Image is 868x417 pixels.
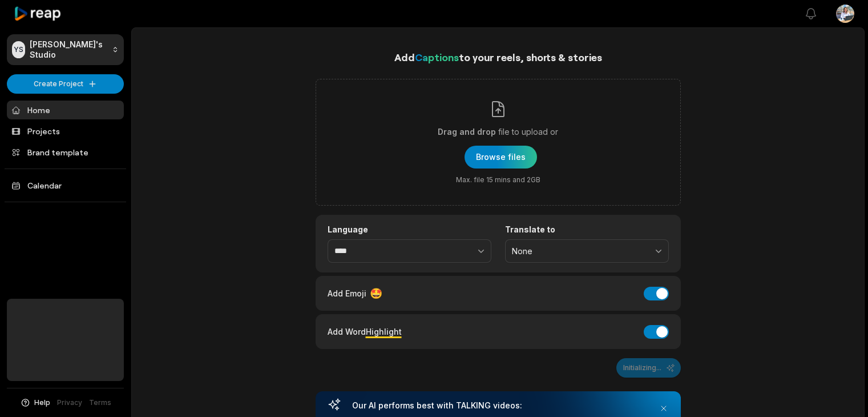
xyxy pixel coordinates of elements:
span: file to upload or [498,125,558,139]
span: Max. file 15 mins and 2GB [456,175,540,185]
span: Captions [415,51,459,63]
h3: Our AI performs best with TALKING videos: [352,400,644,411]
span: Highlight [366,327,402,336]
span: 🤩 [370,286,382,301]
a: Home [7,101,124,119]
div: YS [12,41,25,58]
div: Add Word [328,324,402,339]
a: Terms [89,398,111,408]
a: Calendar [7,176,124,195]
button: Drag and dropfile to upload orMax. file 15 mins and 2GB [465,146,537,169]
span: Add Emoji [328,287,366,299]
label: Language [328,224,491,235]
button: Help [20,398,50,408]
h1: Add to your reels, shorts & stories [316,49,681,65]
span: Drag and drop [438,125,496,139]
span: None [512,246,646,256]
a: Privacy [57,398,82,408]
label: Translate to [505,224,669,235]
span: Help [34,398,50,408]
a: Projects [7,122,124,141]
p: [PERSON_NAME]'s Studio [30,39,107,60]
button: None [505,239,669,263]
a: Brand template [7,143,124,162]
button: Create Project [7,74,124,94]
